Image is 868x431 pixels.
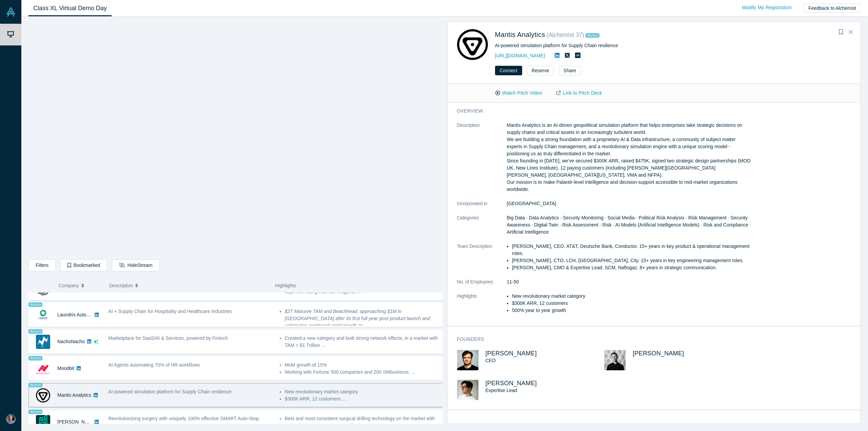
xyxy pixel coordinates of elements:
[6,7,16,17] img: Alchemist Vault Logo
[57,339,85,344] a: NachoNacho
[507,200,752,207] dd: [GEOGRAPHIC_DATA]
[507,122,752,193] p: Mantis Analytics is an AI-driven geopolitical simulation platform that helps enterprises take str...
[275,283,296,288] span: Highlights
[112,259,159,271] button: HideStream
[495,31,545,38] a: Mantis Analytics
[735,2,799,14] a: Modify My Registration
[486,350,537,357] a: [PERSON_NAME]
[29,22,442,254] iframe: Alchemist Class XL Demo Day: Vault
[57,392,91,398] a: Mantis Analytics
[285,415,443,429] li: Best and most consistent surgical drilling technology on the market with uniquely demonstrated 10...
[285,369,443,376] li: Working with Fortune 500 companies and 200 SMbusiness. ...
[457,122,507,200] dt: Description
[507,215,751,235] span: Big Data · Data Analytics · Security Monitoring · Social Media · Political Risk Analysis · Risk M...
[457,350,478,370] img: Maksym Tereshchenko's Profile Image
[59,278,102,293] button: Company
[488,87,549,99] button: Watch Pitch Video
[512,243,752,257] li: [PERSON_NAME], CEO. AT&T, Deutsche Bank, Conductor. 15+ years in key product & operational manage...
[512,264,752,271] li: [PERSON_NAME], CMO & Expertise Lead. SCM, Naftogaz. 8+ years in strategic communication.
[512,300,752,307] li: $300K ARR, 12 customers
[109,278,133,293] span: Description
[285,361,443,369] li: MoM growth of 15%
[512,257,752,264] li: [PERSON_NAME], CTO. LCH, [GEOGRAPHIC_DATA], City. 15+ years in key engineering management roles.
[846,27,856,38] button: Close
[57,312,153,317] a: Laundris Autonomous Inventory Management
[57,366,74,371] a: Moodbit
[6,414,16,424] img: Josh Ewing's Account
[586,33,599,38] span: Alumni
[549,87,609,99] a: Link to Pitch Deck
[60,259,107,271] button: Bookmarked
[507,278,752,286] dd: 11-50
[836,27,846,37] button: Bookmark
[633,350,684,357] a: [PERSON_NAME]
[486,388,517,393] span: Expertise Lead
[36,361,50,376] img: Moodbit's Logo
[28,0,112,16] a: Class XL Virtual Demo Day
[457,278,507,293] dt: No. of Employees
[59,278,79,293] span: Company
[512,293,752,300] li: New revolutionary market category
[285,395,443,403] li: $300K ARR, 12 customers ...
[457,293,507,321] dt: Highlights
[457,29,488,60] img: Mantis Analytics's Logo
[36,308,50,322] img: Laundris Autonomous Inventory Management's Logo
[457,107,742,115] h3: overview
[28,329,42,334] span: Alumni
[108,389,232,394] span: AI-powered simulation platform for Supply Chain resilience
[285,309,430,328] em: $2T Massive TAM and Beachhead. approaching $1M in [GEOGRAPHIC_DATA] after its first full year pos...
[28,356,42,360] span: Alumni
[36,335,50,349] img: NachoNacho's Logo
[486,380,537,387] a: [PERSON_NAME]
[28,302,42,307] span: Alumni
[285,335,443,349] li: Created a new category and built strong network effects, in a market with TAM > $1 Trillion ...
[457,380,478,400] img: Anton Tarasyuk's Profile Image
[108,309,232,314] span: AI + Supply Chain for Hospitality and Healthcare Industries
[527,66,554,75] button: Reserve
[109,278,268,293] button: Description
[495,66,522,75] button: Connect
[604,350,626,370] img: Ostap Vykhopen's Profile Image
[28,383,42,387] span: Alumni
[512,307,752,314] li: 500% year to year growth
[457,200,507,214] dt: Incorporated in
[28,259,56,271] button: Filters
[108,362,200,368] span: AI Agents automating 70% of HR workflows
[108,416,260,421] span: Revolutionizing surgery with uniquely 100% effective SMART Auto-Stop.
[108,335,228,341] span: Marketplace for SaaS/AI & Services, powered by Fintech
[804,3,861,13] button: Feedback to Alchemist
[36,388,50,403] img: Mantis Analytics's Logo
[486,358,496,363] span: CEO
[547,32,585,38] small: ( Alchemist 37 )
[495,53,545,58] a: [URL][DOMAIN_NAME]
[94,339,98,344] svg: dsa ai sparkles
[28,410,42,414] span: Alumni
[559,66,581,75] button: Share
[57,419,115,425] a: [PERSON_NAME] Surgical
[36,415,50,429] img: Hubly Surgical's Logo
[285,388,443,395] li: New revolutionary market category
[495,42,721,49] div: AI-powered simulation platform for Supply Chain resilience
[457,243,507,278] dt: Team Description
[457,214,507,243] dt: Categories
[457,336,742,343] h3: Founders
